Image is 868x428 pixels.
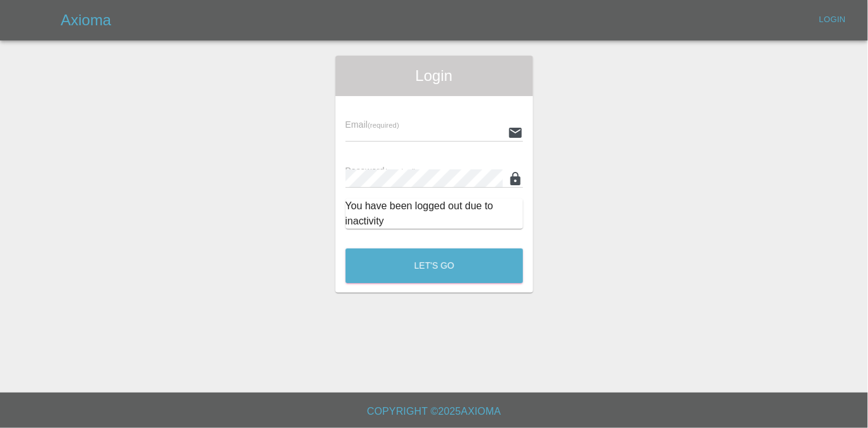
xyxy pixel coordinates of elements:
a: Login [812,10,853,30]
span: Email [346,119,399,130]
small: (required) [368,121,399,129]
h5: Axioma [61,10,111,30]
h6: Copyright © 2025 Axioma [10,403,858,420]
div: You have been logged out due to inactivity [346,199,523,229]
span: Login [346,66,523,86]
span: Password [346,166,416,176]
small: (required) [385,168,416,175]
button: Let's Go [346,248,523,283]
